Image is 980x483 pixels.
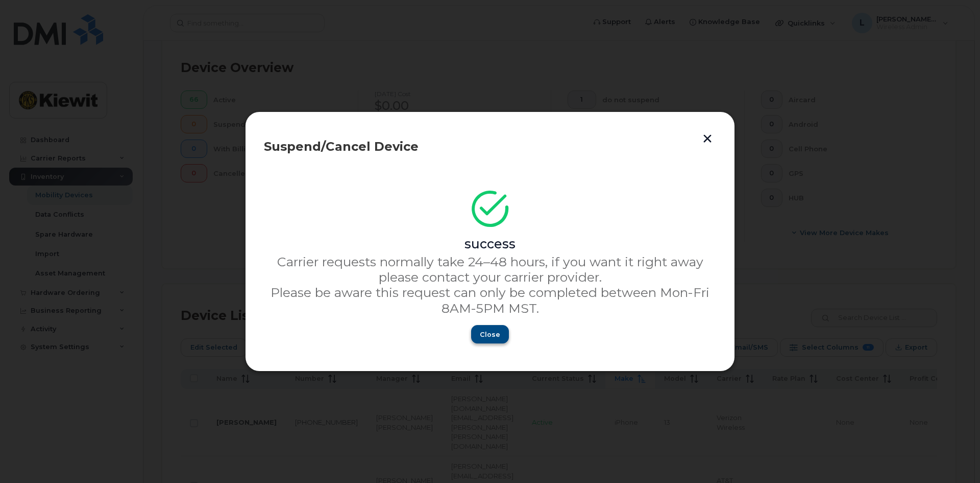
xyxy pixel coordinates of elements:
[936,439,972,475] iframe: Messenger Launcher
[471,325,509,343] button: Close
[264,254,716,285] p: Carrier requests normally take 24–48 hours, if you want it right away please contact your carrier...
[264,285,716,316] p: Please be aware this request can only be completed between Mon-Fri 8AM-5PM MST.
[480,330,500,339] span: Close
[264,236,716,251] div: success
[264,141,716,153] div: Suspend/Cancel Device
